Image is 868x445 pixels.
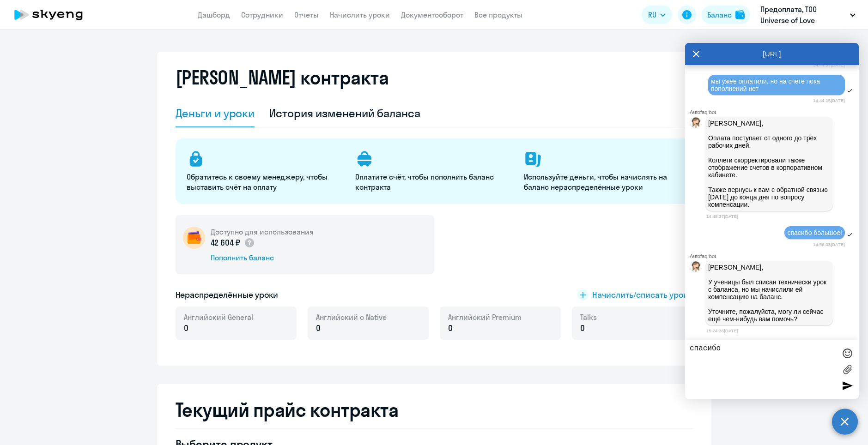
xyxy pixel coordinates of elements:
p: Оплатите счёт, чтобы пополнить баланс контракта [355,172,513,192]
label: Лимит 10 файлов [840,362,854,376]
span: мы ужее оплатили, но на счете пока пополнений нет [711,78,822,92]
div: Autofaq bot [690,253,859,259]
button: Предоплата, ТОО Universe of Love (Универсе оф лове) [756,4,860,26]
span: 0 [316,322,321,334]
span: Английский с Native [316,312,387,322]
span: Talks [580,312,597,322]
p: Используйте деньги, чтобы начислять на баланс нераспределённые уроки [524,172,681,192]
img: balance [735,10,745,19]
textarea: спасиб [690,344,836,394]
time: 14:44:15[DATE] [813,98,845,103]
p: Обратитесь к своему менеджеру, чтобы выставить счёт на оплату [187,172,344,192]
p: Предоплата, ТОО Universe of Love (Универсе оф лове) [760,4,846,26]
img: bot avatar [690,261,702,275]
button: Балансbalance [702,6,750,24]
h2: Текущий прайс контракта [176,399,693,421]
img: bot avatar [690,117,702,131]
a: Сотрудники [241,10,283,19]
time: 15:24:36[DATE] [706,328,738,333]
p: 42 604 ₽ [211,237,255,249]
div: Баланс [707,9,732,20]
span: Английский General [184,312,253,322]
h5: Нераспределённые уроки [176,289,279,301]
h5: Доступно для использования [211,227,314,237]
a: Дашборд [198,10,230,19]
img: wallet-circle.png [183,227,205,249]
h2: [PERSON_NAME] контракта [176,66,389,89]
span: 0 [184,322,188,334]
time: 14:56:03[DATE] [813,242,845,247]
div: Autofaq bot [690,109,859,115]
p: [PERSON_NAME], Оплата поступает от одного до трёх рабочих дней. Коллеги скорректировали также ото... [708,120,830,208]
div: История изменений баланса [269,106,420,120]
a: Документооборот [401,10,463,19]
p: [PERSON_NAME], У ученицы был списан технически урок с баланса, но мы начислили ей компенсацию на ... [708,264,830,323]
time: 14:48:37[DATE] [706,214,738,219]
button: RU [642,6,672,24]
span: Начислить/списать уроки [592,289,693,301]
span: 0 [580,322,585,334]
span: RU [648,9,656,20]
a: Отчеты [294,10,319,19]
a: Все продукты [474,10,522,19]
div: Пополнить баланс [211,253,314,263]
a: Начислить уроки [330,10,390,19]
span: 0 [448,322,453,334]
span: Английский Premium [448,312,522,322]
span: спасибо большое! [787,229,842,236]
div: Деньги и уроки [176,106,255,120]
